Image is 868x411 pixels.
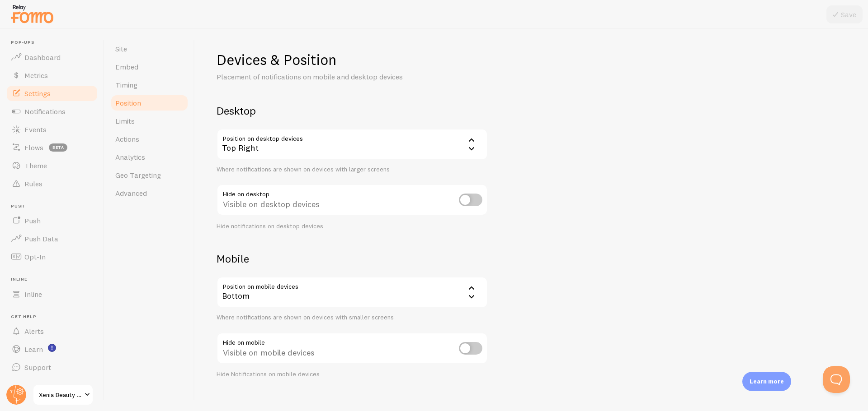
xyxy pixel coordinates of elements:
[5,175,99,193] a: Rules
[115,171,161,180] span: Geo Targeting
[823,366,850,393] iframe: Help Scout Beacon - Open
[110,148,189,166] a: Analytics
[217,51,488,69] h1: Devices & Position
[24,345,43,354] span: Learn
[110,58,189,76] a: Embed
[24,143,43,152] span: Flows
[24,125,47,134] span: Events
[115,152,145,162] span: Analytics
[11,314,99,320] span: Get Help
[5,139,99,157] a: Flows beta
[115,189,147,198] span: Advanced
[742,372,791,391] div: Learn more
[115,134,139,143] span: Actions
[5,84,99,102] a: Settings
[217,314,488,322] div: Where notifications are shown on devices with smaller screens
[217,184,488,217] div: Visible on desktop devices
[24,290,42,299] span: Inline
[217,129,488,160] div: Top Right
[24,107,66,116] span: Notifications
[39,389,82,400] span: Xenia Beauty Labs
[24,53,61,62] span: Dashboard
[115,98,141,107] span: Position
[110,184,189,202] a: Advanced
[49,143,67,152] span: beta
[33,384,94,406] a: Xenia Beauty Labs
[24,363,51,372] span: Support
[115,116,135,125] span: Limits
[24,161,47,170] span: Theme
[5,102,99,120] a: Notifications
[110,166,189,184] a: Geo Targeting
[5,358,99,376] a: Support
[24,216,41,225] span: Push
[110,40,189,58] a: Site
[110,76,189,94] a: Timing
[24,179,42,188] span: Rules
[115,44,127,53] span: Site
[5,212,99,230] a: Push
[5,120,99,139] a: Events
[24,89,51,98] span: Settings
[11,40,99,46] span: Pop-ups
[217,222,488,231] div: Hide notifications on desktop devices
[5,157,99,175] a: Theme
[11,203,99,209] span: Push
[217,166,488,174] div: Where notifications are shown on devices with larger screens
[217,370,488,379] div: Hide Notifications on mobile devices
[110,112,189,130] a: Limits
[5,322,99,340] a: Alerts
[217,277,488,308] div: Bottom
[217,72,434,82] p: Placement of notifications on mobile and desktop devices
[24,71,48,80] span: Metrics
[110,94,189,112] a: Position
[5,340,99,358] a: Learn
[115,62,138,71] span: Embed
[48,344,56,352] svg: <p>Watch New Feature Tutorials!</p>
[217,252,488,266] h2: Mobile
[5,230,99,248] a: Push Data
[5,66,99,84] a: Metrics
[11,277,99,282] span: Inline
[217,104,488,118] h2: Desktop
[110,130,189,148] a: Actions
[217,332,488,365] div: Visible on mobile devices
[115,80,137,89] span: Timing
[750,377,784,386] p: Learn more
[5,285,99,303] a: Inline
[24,252,46,261] span: Opt-In
[5,248,99,266] a: Opt-In
[9,2,55,25] img: fomo-relay-logo-orange.svg
[24,234,58,243] span: Push Data
[5,48,99,66] a: Dashboard
[24,327,44,336] span: Alerts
